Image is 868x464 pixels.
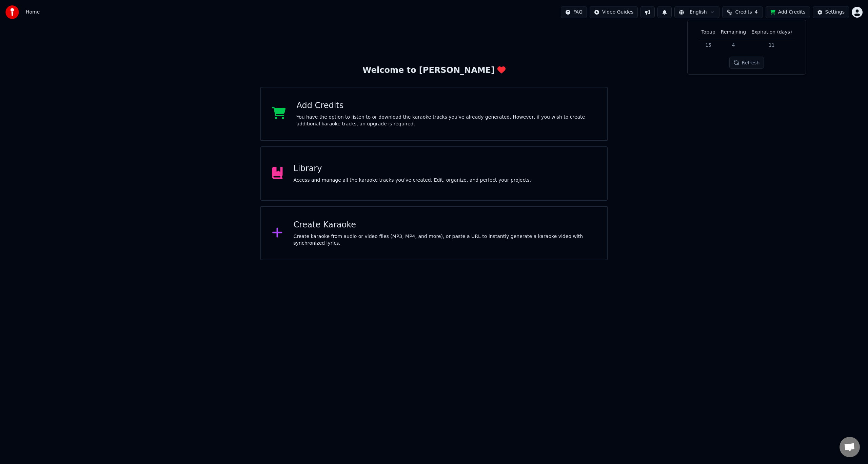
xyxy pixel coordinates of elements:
[698,39,718,51] td: 15
[294,220,596,230] div: Create Karaoke
[749,25,794,39] th: Expiration (days)
[294,163,531,174] div: Library
[362,65,506,76] div: Welcome to [PERSON_NAME]
[718,39,749,51] td: 4
[755,9,758,16] span: 4
[294,233,596,247] div: Create karaoke from audio or video files (MP3, MP4, and more), or paste a URL to instantly genera...
[297,114,596,127] div: You have the option to listen to or download the karaoke tracks you've already generated. However...
[5,5,19,19] img: youka
[813,6,849,18] button: Settings
[26,9,40,16] nav: breadcrumb
[766,6,810,18] button: Add Credits
[825,9,845,16] div: Settings
[718,25,749,39] th: Remaining
[729,57,764,69] button: Refresh
[749,39,794,51] td: 11
[297,100,596,111] div: Add Credits
[590,6,638,18] button: Video Guides
[722,6,763,18] button: Credits4
[26,9,40,16] span: Home
[840,437,860,457] a: Open chat
[561,6,587,18] button: FAQ
[735,9,752,16] span: Credits
[698,25,718,39] th: Topup
[294,177,531,184] div: Access and manage all the karaoke tracks you’ve created. Edit, organize, and perfect your projects.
